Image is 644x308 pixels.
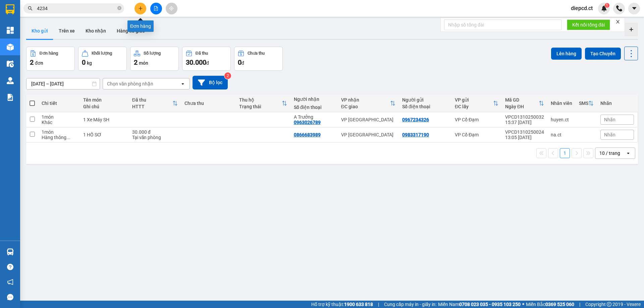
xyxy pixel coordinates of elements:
div: 0983317190 [402,132,429,137]
div: 0866683989 [294,132,321,137]
sup: 1 [605,3,609,8]
div: Số lượng [144,51,161,56]
div: Thu hộ [239,97,282,103]
div: Nhân viên [551,101,572,106]
div: 13:05 [DATE] [505,135,544,140]
button: Kho gửi [26,23,53,39]
span: diepcd.ct [566,4,598,12]
div: Chưa thu [248,51,265,56]
span: search [28,6,33,11]
div: 0967234326 [402,117,429,122]
div: 15:37 [DATE] [505,120,544,125]
span: Miền Nam [438,301,521,308]
div: Mã GD [505,97,539,103]
div: A Trưởng [294,114,334,120]
button: 1 [560,148,570,158]
button: Khối lượng0kg [78,47,127,71]
div: Ghi chú [83,104,125,109]
span: 1 [606,3,608,8]
img: icon-new-feature [601,5,607,11]
div: Đơn hàng [127,20,154,32]
div: Tạo kho hàng mới [625,23,638,36]
span: notification [7,279,13,285]
div: Hàng thông thường [42,135,76,140]
button: Tạo Chuyến [585,48,621,60]
span: Nhãn [604,132,615,137]
div: 1 món [42,129,76,135]
button: plus [135,3,146,14]
div: Người gửi [402,97,448,103]
div: ĐC lấy [455,104,493,109]
span: Miền Bắc [526,301,574,308]
sup: 2 [224,72,231,79]
input: Select a date range. [26,78,100,89]
img: solution-icon [7,94,14,101]
span: Nhãn [604,117,615,122]
span: ⚪️ [522,303,524,306]
div: Số điện thoại [294,105,334,110]
span: | [579,301,580,308]
span: 2 [30,58,34,66]
svg: open [626,150,631,156]
button: Đã thu30.000đ [182,47,231,71]
button: Kho nhận [80,23,111,39]
div: VPCD1310250032 [505,114,544,120]
img: warehouse-icon [7,60,14,67]
img: logo-vxr [6,4,14,14]
span: aim [169,6,174,11]
div: 1 Xe Máy SH [83,117,125,122]
span: Kết nối tổng đài [572,21,605,28]
span: close-circle [117,5,121,12]
button: aim [166,3,177,14]
span: Cung cấp máy in - giấy in: [384,301,436,308]
button: caret-down [628,3,640,14]
div: VPCD1310250024 [505,129,544,135]
div: Khối lượng [92,51,112,56]
button: Lên hàng [551,48,582,60]
div: VP [GEOGRAPHIC_DATA] [341,117,395,122]
span: đ [241,60,244,66]
span: close-circle [117,6,121,10]
span: đ [206,60,209,66]
button: Số lượng2món [130,47,179,71]
svg: open [180,81,185,86]
span: file-add [154,6,158,11]
button: Chưa thu0đ [234,47,283,71]
button: Kết nối tổng đài [567,19,610,30]
span: 2 [134,58,138,66]
div: VP nhận [341,97,390,103]
div: ĐC giao [341,104,390,109]
div: Chi tiết [42,101,76,106]
div: Chưa thu [184,101,232,106]
div: Đã thu [196,51,208,56]
span: 0 [82,58,86,66]
th: Toggle SortBy [338,95,399,112]
img: dashboard-icon [7,27,14,34]
div: HTTT [132,104,173,109]
th: Toggle SortBy [129,95,181,112]
button: Bộ lọc [193,76,228,89]
div: Đơn hàng [40,51,58,56]
div: 30.000 đ [132,129,178,135]
div: VP [GEOGRAPHIC_DATA] [341,132,395,137]
div: huyen.ct [551,117,572,122]
th: Toggle SortBy [502,95,547,112]
img: phone-icon [616,5,622,11]
span: | [378,301,379,308]
span: plus [138,6,143,11]
th: Toggle SortBy [236,95,290,112]
div: VP Cổ Đạm [455,132,498,137]
div: Nhãn [600,101,634,106]
span: copyright [607,302,611,307]
div: Khác [42,120,76,125]
div: 0963026789 [294,120,321,125]
div: Tên món [83,97,125,103]
button: Đơn hàng2đơn [26,47,75,71]
div: Tại văn phòng [132,135,178,140]
span: đơn [35,60,43,66]
th: Toggle SortBy [451,95,502,112]
div: na.ct [551,132,572,137]
div: VP Cổ Đạm [455,117,498,122]
div: Ngày ĐH [505,104,539,109]
div: Đã thu [132,97,173,103]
